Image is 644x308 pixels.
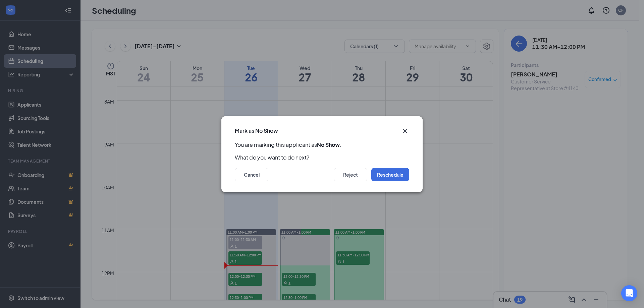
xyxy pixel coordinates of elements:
p: What do you want to do next? [235,154,409,161]
b: No Show [317,141,340,148]
div: Open Intercom Messenger [621,285,637,301]
h3: Mark as No Show [235,127,278,134]
button: Cancel [235,168,268,181]
button: Reject [334,168,367,181]
svg: Cross [401,127,409,135]
button: Reschedule [371,168,409,181]
p: You are marking this applicant as . [235,141,409,148]
button: Close [401,127,409,135]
